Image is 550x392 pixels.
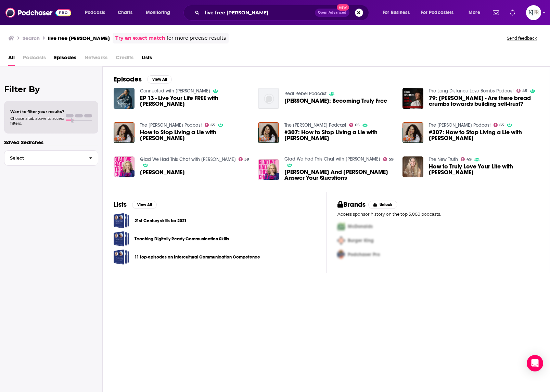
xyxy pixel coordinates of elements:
[507,7,518,18] a: Show notifications dropdown
[202,7,315,18] input: Search podcasts, credits, & more...
[140,156,236,162] a: Glad We Had This Chat with Caroline Hirons
[429,129,539,141] span: #307: How to Stop Living a Lie with [PERSON_NAME]
[4,156,84,160] span: Select
[114,88,135,109] img: EP 13 - Live Your Life FREE with Leah Brathwaite
[205,123,216,127] a: 65
[337,4,349,11] span: New
[258,88,279,109] img: Leah Brathwaite: Becoming Truly Free
[114,75,172,84] a: EpisodesView All
[516,89,528,93] a: 45
[402,122,423,143] img: #307: How to Stop Living a Lie with Leah Brathwaite
[494,123,504,127] a: 65
[140,169,185,175] span: [PERSON_NAME]
[142,52,152,66] a: Lists
[140,129,250,141] a: How to Stop Living a Lie with Leah Brathwaite
[335,219,348,233] img: First Pro Logo
[4,139,98,146] p: Saved Searches
[526,5,541,20] button: Show profile menu
[429,88,514,94] a: The Long Distance Love Bombs Podcast
[499,124,504,127] span: 65
[4,84,98,94] h2: Filter By
[258,122,279,143] a: #307: How to Stop Living a Lie with Leah Brathwaite
[114,122,135,143] img: How to Stop Living a Lie with Leah Brathwaite
[284,129,394,141] a: #307: How to Stop Living a Lie with Leah Brathwaite
[429,95,539,107] a: 79: Leah Brathwaite - Are there bread crumbs towards building self-trust?
[383,157,394,161] a: 59
[114,231,129,246] a: Teaching Digitally-Ready Communication Skills
[337,212,539,217] p: Access sponsor history on the top 5,000 podcasts.
[140,122,202,128] a: The Mark Groves Podcast
[54,52,76,66] span: Episodes
[85,8,105,17] span: Podcasts
[389,158,394,161] span: 59
[284,169,394,181] span: [PERSON_NAME] And [PERSON_NAME] Answer Your Questions
[8,52,15,66] a: All
[335,248,348,262] img: Third Pro Logo
[140,95,250,107] a: EP 13 - Live Your Life FREE with Leah Brathwaite
[114,156,135,177] img: Candice Brathwaite
[284,122,346,128] a: The Mark Groves Podcast
[10,109,64,114] span: Want to filter your results?
[505,35,539,41] button: Send feedback
[335,233,348,248] img: Second Pro Logo
[116,52,133,66] span: Credits
[113,7,137,18] a: Charts
[348,252,380,257] span: Podchaser Pro
[378,7,418,18] button: open menu
[355,124,360,127] span: 65
[85,52,107,66] span: Networks
[114,249,129,265] a: 11 top-episodes on Intercultural Communication Competence
[466,158,472,161] span: 49
[140,88,210,94] a: Connected with RudieJay
[522,89,527,92] span: 45
[464,7,489,18] button: open menu
[239,157,250,161] a: 59
[48,35,110,41] h3: live free [PERSON_NAME]
[132,201,157,209] button: View All
[23,35,40,41] h3: Search
[318,11,346,14] span: Open Advanced
[349,123,360,127] a: 65
[368,201,397,209] button: Unlock
[141,7,179,18] button: open menu
[114,200,157,209] a: ListsView All
[526,5,541,20] span: Logged in as KJPRpodcast
[429,164,539,175] span: How to Truly Love Your Life with [PERSON_NAME]
[469,8,480,17] span: More
[167,34,226,42] span: for more precise results
[146,8,170,17] span: Monitoring
[258,159,279,180] img: Candice Brathwaite And Caroline Hirons Answer Your Questions
[23,52,46,66] span: Podcasts
[461,157,472,161] a: 49
[402,88,423,109] img: 79: Leah Brathwaite - Are there bread crumbs towards building self-trust?
[429,129,539,141] a: #307: How to Stop Living a Lie with Leah Brathwaite
[421,8,454,17] span: For Podcasters
[429,164,539,175] a: How to Truly Love Your Life with Leah Brathwaite
[10,116,64,126] span: Choose a tab above to access filters.
[244,158,249,161] span: 59
[115,34,165,42] a: Try an exact match
[135,217,187,225] a: 21st Century skills for 2021
[114,200,127,209] h2: Lists
[348,238,374,243] span: Burger King
[190,5,375,21] div: Search podcasts, credits, & more...
[284,169,394,181] a: Candice Brathwaite And Caroline Hirons Answer Your Questions
[429,122,491,128] a: The Mark Groves Podcast
[114,213,129,228] a: 21st Century skills for 2021
[140,169,185,175] a: Candice Brathwaite
[337,200,366,209] h2: Brands
[284,91,327,97] a: Real Rebel Podcast
[284,129,394,141] span: #307: How to Stop Living a Lie with [PERSON_NAME]
[4,150,98,166] button: Select
[402,156,423,177] img: How to Truly Love Your Life with Leah Brathwaite
[135,235,229,243] a: Teaching Digitally-Ready Communication Skills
